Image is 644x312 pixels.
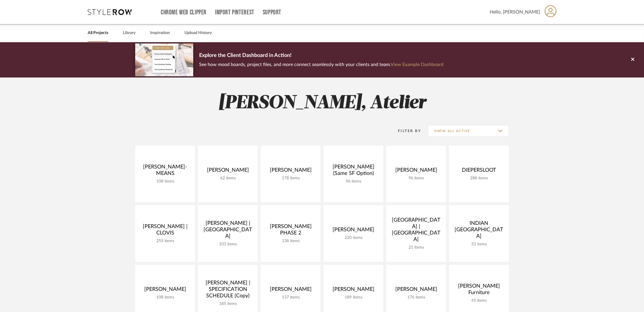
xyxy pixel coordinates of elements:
[454,176,504,181] div: 288 items
[184,29,212,37] a: Upload History
[328,164,379,179] div: [PERSON_NAME] (Same SF Option)
[391,62,443,67] a: View Example Dashboard
[199,60,443,69] p: See how mood boards, project files, and more connect seamlessly with your clients and team.
[328,235,379,240] div: 220 items
[390,128,421,134] div: Filter By
[135,43,193,76] img: d5d033c5-7b12-40c2-a960-1ecee1989c38.png
[111,92,533,114] h2: [PERSON_NAME], Atelier
[161,10,206,15] a: Chrome Web Clipper
[454,242,504,247] div: 53 items
[265,167,316,176] div: [PERSON_NAME]
[215,10,254,15] a: Import Pinterest
[391,295,441,300] div: 176 items
[328,227,379,235] div: [PERSON_NAME]
[123,29,135,37] a: Library
[454,283,504,298] div: [PERSON_NAME] Furniture
[265,286,316,295] div: [PERSON_NAME]
[263,10,281,15] a: Support
[490,9,540,16] span: Hello, [PERSON_NAME]
[203,280,253,301] div: [PERSON_NAME] | SPECIFICATION SCHEDULE (Copy)
[454,220,504,242] div: INDIAN [GEOGRAPHIC_DATA]
[391,245,441,250] div: 21 items
[203,167,253,176] div: [PERSON_NAME]
[391,167,441,176] div: [PERSON_NAME]
[203,242,253,247] div: 103 items
[265,239,316,244] div: 138 items
[265,295,316,300] div: 137 items
[140,239,190,244] div: 255 items
[454,167,504,176] div: DIEPERSLOOT
[140,223,190,239] div: [PERSON_NAME] | CLOVIS
[391,176,441,181] div: 96 items
[454,298,504,303] div: 45 items
[391,217,441,245] div: [GEOGRAPHIC_DATA] | [GEOGRAPHIC_DATA]
[199,51,443,60] p: Explore the Client Dashboard in Action!
[203,220,253,242] div: [PERSON_NAME] | [GEOGRAPHIC_DATA]
[328,179,379,184] div: 96 items
[150,29,170,37] a: Inspiration
[140,295,190,300] div: 108 items
[140,164,190,179] div: [PERSON_NAME]-MEANS
[88,29,108,37] a: All Projects
[203,176,253,181] div: 62 items
[391,286,441,295] div: [PERSON_NAME]
[203,301,253,306] div: 185 items
[140,179,190,184] div: 108 items
[265,223,316,239] div: [PERSON_NAME] PHASE 2
[328,295,379,300] div: 189 items
[265,176,316,181] div: 178 items
[140,286,190,295] div: [PERSON_NAME]
[328,286,379,295] div: [PERSON_NAME]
